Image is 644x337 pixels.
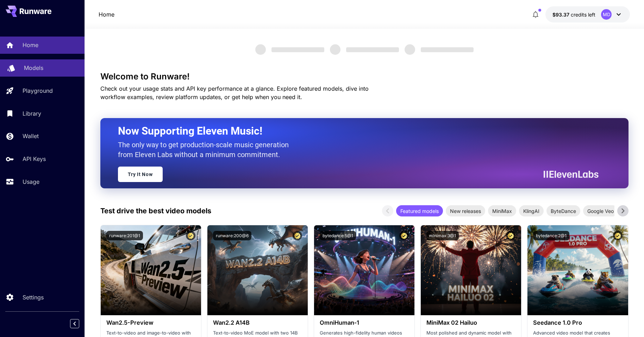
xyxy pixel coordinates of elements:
[101,225,201,315] img: alt
[70,319,79,328] button: Collapse sidebar
[519,207,544,215] span: KlingAI
[24,64,43,72] p: Models
[571,12,595,18] span: credits left
[601,9,612,20] div: MD
[23,132,39,140] p: Wallet
[583,205,618,216] div: Google Veo
[99,10,114,19] nav: breadcrumb
[118,124,593,138] h2: Now Supporting Eleven Music!
[100,206,211,216] p: Test drive the best video models
[546,205,580,216] div: ByteDance
[320,319,409,326] h3: OmniHuman‑1
[426,231,459,240] button: minimax:3@1
[106,319,195,326] h3: Wan2.5-Preview
[426,319,515,326] h3: MiniMax 02 Hailuo
[23,155,46,163] p: API Keys
[446,205,485,216] div: New releases
[118,140,294,160] p: The only way to get production-scale music generation from Eleven Labs without a minimum commitment.
[99,10,114,19] a: Home
[545,6,630,22] button: $93.37079MD
[186,231,195,240] button: Certified Model – Vetted for best performance and includes a commercial license.
[207,225,308,315] img: alt
[75,317,85,330] div: Collapse sidebar
[552,11,595,18] div: $93.37079
[519,205,544,216] div: KlingAI
[446,207,485,215] span: New releases
[533,231,569,240] button: bytedance:2@1
[23,293,44,302] p: Settings
[527,225,628,315] img: alt
[314,225,414,315] img: alt
[552,12,571,18] span: $93.37
[213,231,251,240] button: runware:200@6
[23,86,53,95] p: Playground
[23,41,38,49] p: Home
[533,319,622,326] h3: Seedance 1.0 Pro
[320,231,356,240] button: bytedance:5@1
[293,231,302,240] button: Certified Model – Vetted for best performance and includes a commercial license.
[100,85,369,101] span: Check out your usage stats and API key performance at a glance. Explore featured models, dive int...
[506,231,515,240] button: Certified Model – Vetted for best performance and includes a commercial license.
[23,177,39,186] p: Usage
[213,319,302,326] h3: Wan2.2 A14B
[488,207,516,215] span: MiniMax
[100,72,629,82] h3: Welcome to Runware!
[396,207,443,215] span: Featured models
[488,205,516,216] div: MiniMax
[396,205,443,216] div: Featured models
[613,231,623,240] button: Certified Model – Vetted for best performance and includes a commercial license.
[546,207,580,215] span: ByteDance
[583,207,618,215] span: Google Veo
[23,109,41,118] p: Library
[399,231,409,240] button: Certified Model – Vetted for best performance and includes a commercial license.
[106,231,143,240] button: runware:201@1
[421,225,521,315] img: alt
